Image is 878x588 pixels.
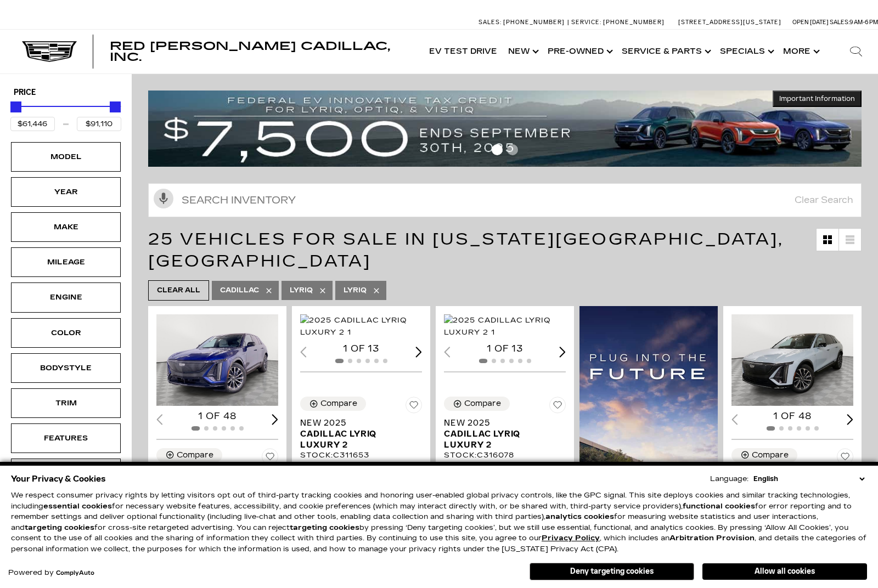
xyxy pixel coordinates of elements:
span: Go to slide 2 [507,144,518,155]
div: 1 / 2 [444,314,566,338]
span: [PHONE_NUMBER] [603,19,665,26]
input: Minimum [10,117,55,131]
span: Service: [571,19,601,26]
button: Compare Vehicle [444,397,510,411]
strong: analytics cookies [545,512,614,521]
strong: targeting cookies [25,523,94,532]
div: 1 of 48 [156,410,278,422]
div: Next slide [559,347,566,357]
button: More [778,30,823,73]
div: Maximum Price [110,101,121,112]
div: 1 / 2 [156,314,278,406]
div: Year [38,186,93,198]
span: Your Privacy & Cookies [11,471,106,487]
div: 1 / 2 [300,314,422,338]
button: Important Information [773,91,862,107]
div: Mileage [38,256,93,268]
span: Clear All [157,284,200,297]
a: New [503,30,542,73]
div: Stock : C311653 [300,450,422,460]
button: Save Vehicle [549,397,566,417]
div: Next slide [415,347,422,357]
div: VIN: [US_VEHICLE_IDENTIFICATION_NUMBER] [444,460,566,480]
div: MakeMake [11,212,121,242]
div: 1 of 13 [300,343,422,355]
div: Bodystyle [38,362,93,374]
div: Compare [320,399,357,409]
div: BodystyleBodystyle [11,353,121,383]
a: Service & Parts [616,30,714,73]
span: Important Information [779,94,855,103]
span: Sales: [830,19,849,26]
div: Powered by [8,569,94,576]
a: New 2025Cadillac LYRIQ Luxury 2 [444,417,566,450]
a: ComplyAuto [56,570,94,576]
span: [PHONE_NUMBER] [503,19,565,26]
div: 1 / 2 [731,314,853,406]
button: Deny targeting cookies [530,563,694,580]
div: Next slide [272,414,278,425]
div: Next slide [847,414,853,425]
button: Compare Vehicle [300,397,366,411]
div: Model [38,151,93,163]
input: Search Inventory [148,183,862,217]
img: 2025 Cadillac LYRIQ Luxury 2 1 [444,314,566,338]
div: TrimTrim [11,388,121,418]
a: New 2025Cadillac LYRIQ Luxury 2 [300,417,422,450]
img: 2025 Cadillac LYRIQ Luxury 2 1 [300,314,422,338]
div: Trim [38,397,93,409]
div: 1 of 13 [444,343,566,355]
div: Price [10,98,121,131]
span: Cadillac LYRIQ Luxury 2 [300,428,414,450]
span: Cadillac [220,284,259,297]
div: VIN: [US_VEHICLE_IDENTIFICATION_NUMBER] [300,460,422,480]
span: 9 AM-6 PM [849,19,878,26]
button: Allow all cookies [702,563,867,580]
div: YearYear [11,177,121,207]
img: vrp-tax-ending-august-version [148,91,862,167]
button: Save Vehicle [837,448,853,469]
span: Cadillac LYRIQ Luxury 2 [444,428,558,450]
strong: targeting cookies [290,523,359,532]
svg: Click to toggle on voice search [154,189,173,208]
img: 2025 Cadillac LYRIQ Sport 2 1 [731,314,853,406]
span: Open [DATE] [792,19,829,26]
strong: functional cookies [683,502,755,511]
div: ColorColor [11,318,121,348]
img: Cadillac Dark Logo with Cadillac White Text [22,41,77,62]
div: Language: [710,476,748,483]
div: Minimum Price [10,101,21,112]
strong: Arbitration Provision [669,534,755,542]
p: We respect consumer privacy rights by letting visitors opt out of third-party tracking cookies an... [11,490,867,555]
span: New 2025 [444,417,558,428]
a: Red [PERSON_NAME] Cadillac, Inc. [110,41,413,63]
div: Color [38,327,93,339]
input: Maximum [77,117,121,131]
h5: Price [14,88,118,98]
a: [STREET_ADDRESS][US_STATE] [678,19,781,26]
span: 25 Vehicles for Sale in [US_STATE][GEOGRAPHIC_DATA], [GEOGRAPHIC_DATA] [148,229,784,271]
div: ModelModel [11,142,121,172]
div: Make [38,221,93,233]
select: Language Select [751,473,867,484]
a: Service: [PHONE_NUMBER] [567,19,667,25]
strong: essential cookies [43,502,112,511]
span: LYRIQ [344,284,367,297]
a: Specials [714,30,778,73]
a: EV Test Drive [424,30,503,73]
img: 2025 Cadillac LYRIQ Sport 1 1 [156,314,278,406]
span: Lyriq [290,284,313,297]
button: Save Vehicle [406,397,422,417]
span: Go to slide 1 [492,144,503,155]
div: Features [38,432,93,444]
a: Privacy Policy [542,534,600,542]
div: Compare [464,399,501,409]
button: Compare Vehicle [156,448,222,462]
div: Compare [752,450,789,460]
span: Red [PERSON_NAME] Cadillac, Inc. [110,39,390,64]
span: New 2025 [300,417,414,428]
a: Pre-Owned [542,30,616,73]
div: FeaturesFeatures [11,423,121,453]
